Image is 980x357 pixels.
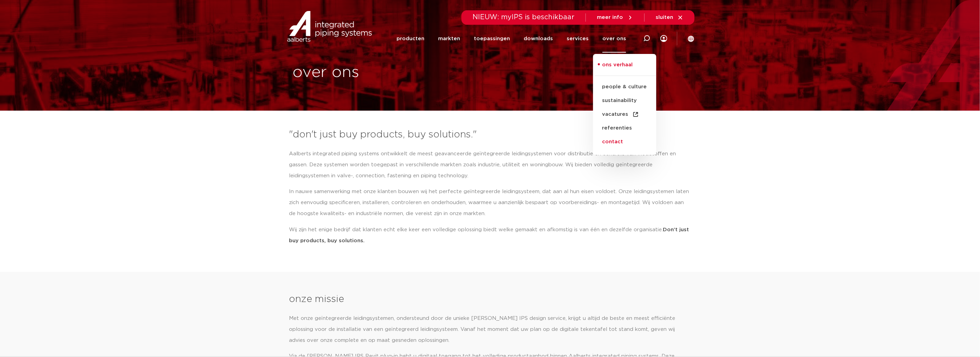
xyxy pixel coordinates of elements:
[289,128,691,142] h3: "don't just buy products, buy solutions."
[597,15,623,20] span: meer info
[474,25,510,53] a: toepassingen
[602,25,626,53] a: over ons
[289,186,691,219] p: In nauwe samenwerking met onze klanten bouwen wij het perfecte geïntegreerde leidingsysteem, dat ...
[597,14,633,21] a: meer info
[660,25,667,53] div: my IPS
[567,25,589,53] a: services
[656,14,683,21] a: sluiten
[656,15,673,20] span: sluiten
[289,148,691,181] p: Aalberts integrated piping systems ontwikkelt de meest geavanceerde geïntegreerde leidingsystemen...
[289,313,691,346] p: Met onze geïntegreerde leidingsystemen, ondersteund door de unieke [PERSON_NAME] IPS design servi...
[593,80,656,94] a: people & culture
[524,25,553,53] a: downloads
[593,121,656,135] a: referenties
[438,25,460,53] a: markten
[289,227,689,243] strong: Don’t just buy products, buy solutions.
[289,224,691,246] p: Wij zijn het enige bedrijf dat klanten echt elke keer een volledige oplossing biedt welke gemaakt...
[397,25,424,53] a: producten
[472,14,575,21] span: NIEUW: myIPS is beschikbaar
[397,25,626,53] nav: Menu
[289,292,691,306] h3: onze missie
[593,61,656,76] a: ons verhaal
[292,62,487,83] h1: over ons
[593,94,656,108] a: sustainability
[593,108,656,121] a: vacatures
[593,135,656,149] a: contact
